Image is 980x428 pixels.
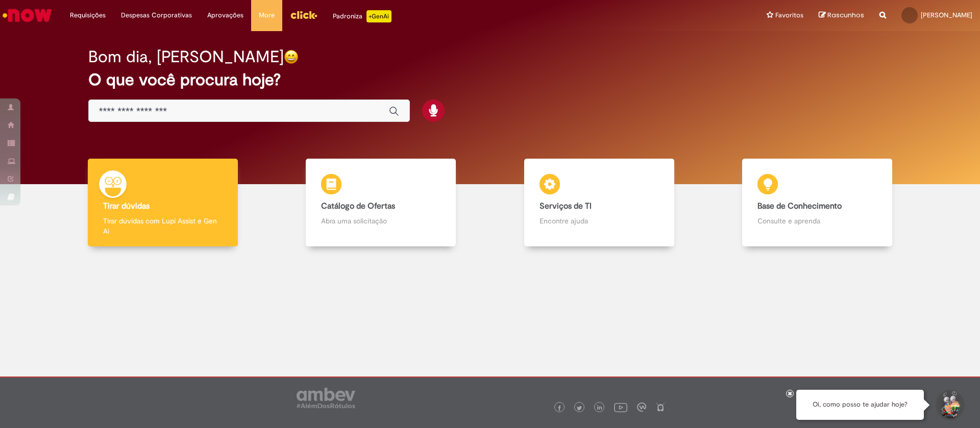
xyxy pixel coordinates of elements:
[366,10,391,22] p: +GenAi
[637,402,646,412] img: logo_footer_workplace.png
[757,201,842,211] b: Base de Conhecimento
[540,201,592,211] b: Serviços de TI
[577,406,582,411] img: logo_footer_twitter.png
[540,216,659,226] p: Encontre ajuda
[290,7,317,22] img: click_logo_yellow_360x200.png
[121,10,192,20] span: Despesas Corporativas
[597,405,602,411] img: logo_footer_linkedin.png
[103,216,223,236] p: Tirar dúvidas com Lupi Assist e Gen Ai
[557,406,562,411] img: logo_footer_facebook.png
[103,201,150,211] b: Tirar dúvidas
[757,216,877,226] p: Consulte e aprenda
[88,48,284,66] h2: Bom dia, [PERSON_NAME]
[259,10,275,20] span: More
[490,159,708,247] a: Serviços de TI Encontre ajuda
[333,10,391,22] div: Padroniza
[321,201,395,211] b: Catálogo de Ofertas
[656,402,665,412] img: logo_footer_naosei.png
[796,390,924,420] div: Oi, como posso te ajudar hoje?
[1,5,54,26] img: ServiceNow
[614,400,627,414] img: logo_footer_youtube.png
[297,388,355,408] img: logo_footer_ambev_rotulo_gray.png
[934,390,965,420] button: Iniciar Conversa de Suporte
[819,11,864,20] a: Rascunhos
[708,159,927,247] a: Base de Conhecimento Consulte e aprenda
[88,71,892,89] h2: O que você procura hoje?
[70,10,106,20] span: Requisições
[272,159,491,247] a: Catálogo de Ofertas Abra uma solicitação
[321,216,440,226] p: Abra uma solicitação
[54,159,272,247] a: Tirar dúvidas Tirar dúvidas com Lupi Assist e Gen Ai
[284,49,299,64] img: happy-face.png
[207,10,243,20] span: Aprovações
[827,10,864,20] span: Rascunhos
[775,10,803,20] span: Favoritos
[921,11,972,19] span: [PERSON_NAME]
